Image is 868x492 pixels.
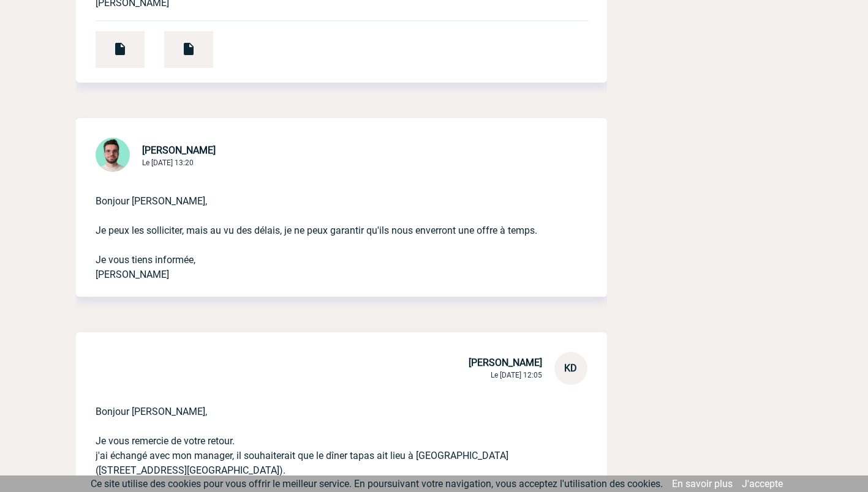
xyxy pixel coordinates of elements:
[469,357,542,368] span: [PERSON_NAME]
[672,478,733,490] a: En savoir plus
[742,478,783,490] a: J'accepte
[76,38,145,50] a: MENU SAN SEBASTIAN 2025.pdf
[91,478,663,490] span: Ce site utilise des cookies pour vous offrir le meilleur service. En poursuivant votre navigation...
[142,144,216,156] span: [PERSON_NAME]
[96,174,553,282] p: Bonjour [PERSON_NAME], Je peux les solliciter, mais au vu des délais, je ne peux garantir qu'ils ...
[142,158,194,167] span: Le [DATE] 13:20
[145,38,213,50] a: KO030925 IDEAL MEETING.pdf
[96,138,130,172] img: 121547-2.png
[491,371,542,379] span: Le [DATE] 12:05
[564,362,577,374] span: KD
